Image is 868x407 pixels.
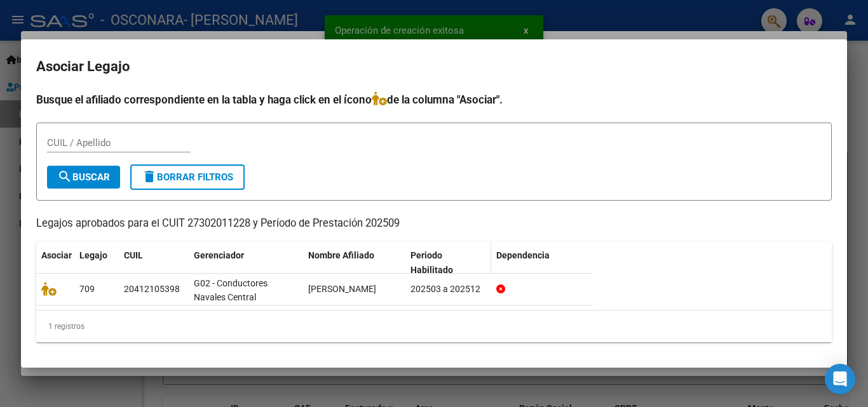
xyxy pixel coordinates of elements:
[57,169,72,184] mat-icon: search
[36,216,832,232] p: Legajos aprobados para el CUIT 27302011228 y Período de Prestación 202509
[47,166,120,189] button: Buscar
[308,284,376,294] span: CAPDEBOSCQ LUCAS ABEL
[36,55,832,79] h2: Asociar Legajo
[124,250,143,260] span: CUIL
[194,278,268,303] span: G02 - Conductores Navales Central
[491,242,593,284] datatable-header-cell: Dependencia
[79,284,95,294] span: 709
[36,310,832,342] div: 1 registros
[74,242,119,284] datatable-header-cell: Legajo
[189,242,303,284] datatable-header-cell: Gerenciador
[79,250,107,260] span: Legajo
[194,250,244,260] span: Gerenciador
[36,242,74,284] datatable-header-cell: Asociar
[119,242,189,284] datatable-header-cell: CUIL
[405,242,491,284] datatable-header-cell: Periodo Habilitado
[124,282,180,297] div: 20412105398
[410,250,453,275] span: Periodo Habilitado
[496,250,550,260] span: Dependencia
[41,250,72,260] span: Asociar
[308,250,374,260] span: Nombre Afiliado
[303,242,405,284] datatable-header-cell: Nombre Afiliado
[142,171,233,183] span: Borrar Filtros
[57,171,110,183] span: Buscar
[130,164,245,190] button: Borrar Filtros
[825,364,855,394] div: Open Intercom Messenger
[142,169,157,184] mat-icon: delete
[410,282,486,297] div: 202503 a 202512
[36,91,832,108] h4: Busque el afiliado correspondiente en la tabla y haga click en el ícono de la columna "Asociar".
